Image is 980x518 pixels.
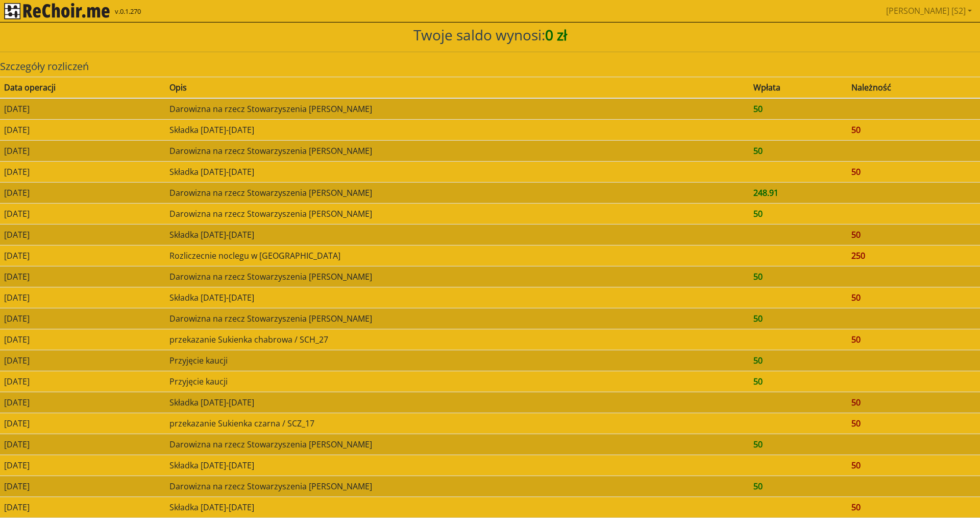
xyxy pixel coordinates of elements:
[165,329,749,350] td: przekazanie Sukienka chabrowa / SCH_27
[165,120,749,141] td: Składka [DATE]-[DATE]
[851,418,861,429] span: 50
[753,187,778,198] span: 248.91
[753,355,763,366] span: 50
[165,183,749,204] td: Darowizna na rzecz Stowarzyszenia [PERSON_NAME]
[851,460,861,471] span: 50
[753,81,843,94] div: Wpłata
[545,25,567,44] span: 0 zł
[169,81,745,94] div: Opis
[165,245,749,266] td: Rozliczecnie noclegu w [GEOGRAPHIC_DATA]
[165,98,749,120] td: Darowizna na rzecz Stowarzyszenia [PERSON_NAME]
[753,439,763,450] span: 50
[4,27,976,44] h3: Twoje saldo wynosi:
[165,266,749,287] td: Darowizna na rzecz Stowarzyszenia [PERSON_NAME]
[851,397,861,408] span: 50
[165,141,749,162] td: Darowizna na rzecz Stowarzyszenia [PERSON_NAME]
[165,413,749,434] td: przekazanie Sukienka czarna / SCZ_17
[753,376,763,387] span: 50
[165,350,749,371] td: Przyjęcie kaucji
[165,455,749,476] td: Składka [DATE]-[DATE]
[4,81,161,94] div: Data operacji
[165,224,749,245] td: Składka [DATE]-[DATE]
[851,124,861,136] span: 50
[851,502,861,513] span: 50
[753,145,763,156] span: 50
[165,204,749,224] td: Darowizna na rzecz Stowarzyszenia [PERSON_NAME]
[753,481,763,492] span: 50
[165,162,749,183] td: Składka [DATE]-[DATE]
[851,292,861,303] span: 50
[165,497,749,518] td: Składka [DATE]-[DATE]
[165,434,749,455] td: Darowizna na rzecz Stowarzyszenia [PERSON_NAME]
[165,287,749,308] td: Składka [DATE]-[DATE]
[165,476,749,497] td: Darowizna na rzecz Stowarzyszenia [PERSON_NAME]
[753,208,763,219] span: 50
[882,1,976,21] a: [PERSON_NAME] [S2]
[165,392,749,413] td: Składka [DATE]-[DATE]
[165,371,749,392] td: Przyjęcie kaucji
[753,313,763,324] span: 50
[851,334,861,345] span: 50
[165,308,749,329] td: Darowizna na rzecz Stowarzyszenia [PERSON_NAME]
[851,81,976,94] div: Należność
[753,103,763,115] span: 50
[851,229,861,240] span: 50
[4,3,110,19] img: rekłajer mi
[851,250,865,261] span: 250
[851,166,861,177] span: 50
[753,271,763,282] span: 50
[115,7,141,17] span: v.0.1.270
